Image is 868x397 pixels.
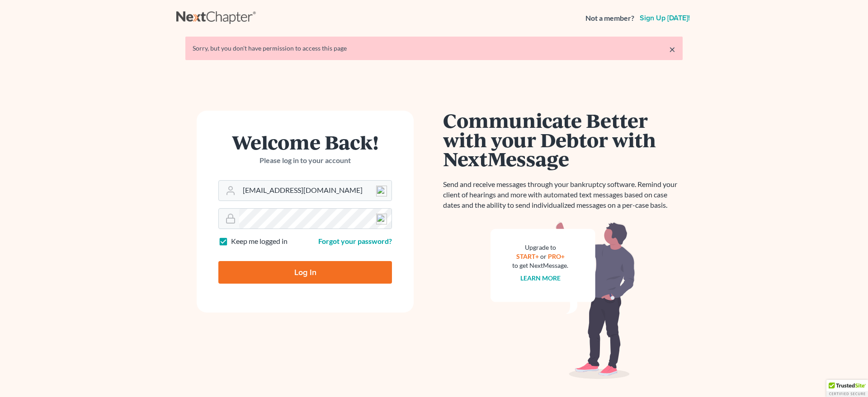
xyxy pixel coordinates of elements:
h1: Communicate Better with your Debtor with NextMessage [443,111,683,168]
div: TrustedSite Certified [826,380,868,397]
a: Forgot your password? [318,237,392,245]
img: npw-badge-icon-locked.svg [376,186,387,196]
a: START+ [516,252,539,260]
div: to get NextMessage. [512,261,568,270]
p: Send and receive messages through your bankruptcy software. Remind your client of hearings and mo... [443,179,683,210]
input: Log In [218,261,392,284]
a: PRO+ [548,252,565,260]
img: nextmessage_bg-59042aed3d76b12b5cd301f8e5b87938c9018125f34e5fa2b7a6b67550977c72.svg [491,221,635,379]
input: Email Address [239,181,392,201]
a: × [669,44,675,55]
h1: Welcome Back! [218,132,392,152]
p: Please log in to your account [218,155,392,166]
span: or [540,252,547,260]
label: Keep me logged in [231,236,288,247]
a: Sign up [DATE]! [638,14,692,22]
div: Sorry, but you don't have permission to access this page [193,44,675,53]
img: npw-badge-icon-locked.svg [376,214,387,224]
a: Learn more [520,274,561,282]
div: Upgrade to [512,243,568,252]
strong: Not a member? [585,13,634,23]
